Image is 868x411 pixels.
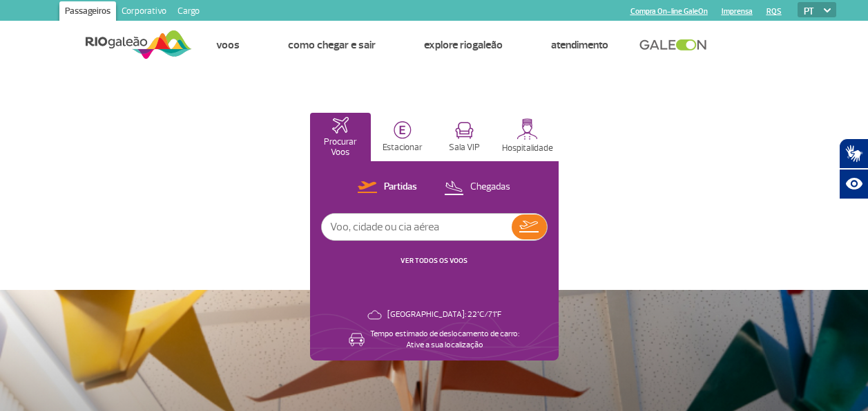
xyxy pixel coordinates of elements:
[384,181,417,194] p: Partidas
[401,256,467,265] a: VER TODOS OS VOOS
[288,38,376,52] a: Como chegar e sair
[332,117,349,134] img: airplaneHomeActive.svg
[455,122,474,139] img: vipRoom.svg
[449,143,480,153] p: Sala VIP
[372,113,433,161] button: Estacionar
[517,118,538,140] img: hospitality.svg
[424,38,503,52] a: Explore RIOgaleão
[59,1,116,24] a: Passageiros
[322,214,512,240] input: Voo, cidade ou cia aérea
[630,7,708,16] a: Compra On-line GaleOn
[434,113,495,161] button: Sala VIP
[502,143,553,154] p: Hospitalidade
[383,143,423,153] p: Estacionar
[839,169,868,199] button: Abrir recursos assistivos.
[116,1,172,24] a: Corporativo
[317,137,364,158] p: Procurar Voos
[396,255,472,266] button: VER TODOS OS VOOS
[172,1,205,24] a: Cargo
[440,179,514,197] button: Chegadas
[370,329,519,351] p: Tempo estimado de deslocamento de carro: Ative a sua localização
[216,38,240,52] a: Voos
[387,309,501,320] p: [GEOGRAPHIC_DATA]: 22°C/71°F
[839,138,868,169] button: Abrir tradutor de língua de sinais.
[551,38,608,52] a: Atendimento
[722,7,753,16] a: Imprensa
[394,121,412,139] img: carParkingHome.svg
[766,7,782,16] a: RQS
[496,113,559,161] button: Hospitalidade
[839,138,868,199] div: Plugin de acessibilidade da Hand Talk.
[310,113,371,161] button: Procurar Voos
[470,181,510,194] p: Chegadas
[354,179,421,197] button: Partidas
